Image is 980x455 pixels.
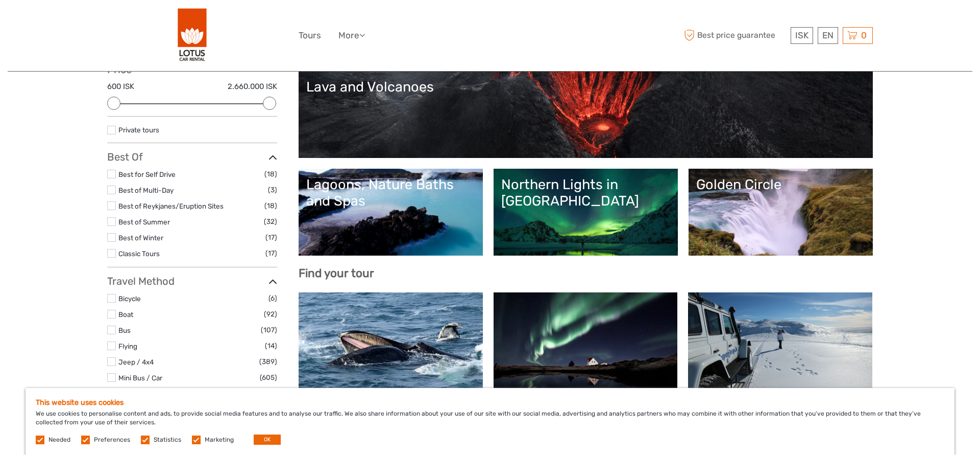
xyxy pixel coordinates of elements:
div: Lagoons, Nature Baths and Spas [306,176,475,210]
a: Classic Tours [118,249,160,258]
label: 2.660.000 ISK [228,81,277,92]
label: 600 ISK [107,81,134,92]
span: (163) [261,388,277,399]
div: Lava and Volcanoes [306,79,865,95]
span: (32) [264,216,277,227]
a: Lava and Volcanoes [306,79,865,150]
a: Bicycle [118,294,141,303]
span: (107) [261,324,277,336]
a: Best of Winter [118,234,163,242]
div: Northern Lights in [GEOGRAPHIC_DATA] [501,176,670,210]
a: Mini Bus / Car [118,374,162,382]
span: ISK [795,30,808,40]
button: Open LiveChat chat widget [117,16,130,28]
h5: This website uses cookies [36,398,944,407]
a: Jeep / 4x4 [118,358,154,366]
span: (389) [259,356,277,368]
b: Find your tour [299,266,374,280]
a: Best of Summer [118,218,170,226]
span: (17) [265,247,277,259]
label: Statistics [154,436,181,444]
div: EN [818,27,838,44]
span: (92) [264,308,277,320]
a: Northern Lights in [GEOGRAPHIC_DATA] [501,176,670,248]
h3: Best Of [107,151,277,163]
span: (605) [260,372,277,383]
a: Best for Self Drive [118,170,176,178]
a: Best of Multi-Day [118,186,174,194]
div: Golden Circle [696,176,865,193]
a: Private tours [118,126,159,134]
a: Flying [118,342,137,350]
a: Best of Reykjanes/Eruption Sites [118,202,224,210]
span: Best price guarantee [681,27,788,44]
button: OK [254,435,281,445]
div: We use cookies to personalise content and ads, to provide social media features and to analyse ou... [26,388,954,455]
h3: Travel Method [107,275,277,287]
span: (18) [264,168,277,180]
span: (6) [268,292,277,304]
a: Lagoons, Nature Baths and Spas [306,176,475,248]
span: (3) [268,184,277,196]
a: Bus [118,326,131,334]
span: (18) [264,200,277,212]
label: Preferences [94,436,130,444]
label: Marketing [205,436,234,444]
a: Tours [299,28,321,43]
a: Boat [118,310,133,318]
span: (17) [265,232,277,243]
a: Golden Circle [696,176,865,248]
img: 443-e2bd2384-01f0-477a-b1bf-f993e7f52e7d_logo_big.png [178,8,207,63]
span: 0 [860,30,868,40]
span: (14) [265,340,277,352]
p: We're away right now. Please check back later! [14,18,115,26]
a: More [338,28,365,43]
label: Needed [48,436,70,444]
